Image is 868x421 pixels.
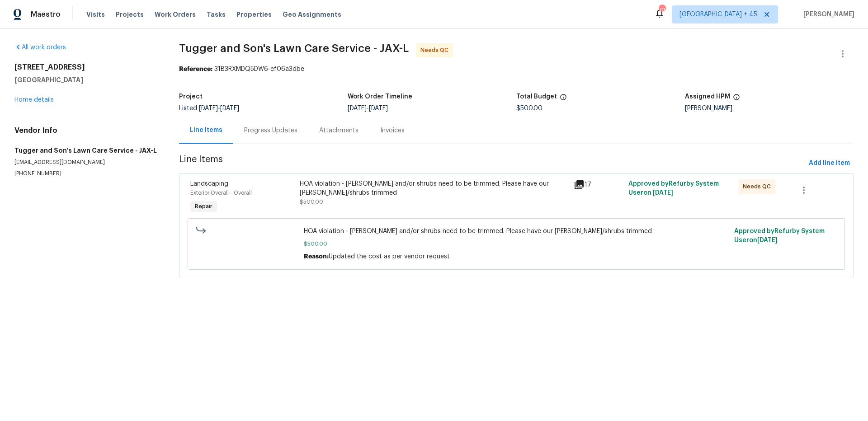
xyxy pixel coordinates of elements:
[369,105,388,112] span: [DATE]
[199,105,218,112] span: [DATE]
[679,10,757,19] span: [GEOGRAPHIC_DATA] + 45
[319,126,359,135] div: Attachments
[244,126,297,135] div: Progress Updates
[179,66,212,72] b: Reference:
[14,126,157,135] h4: Vendor Info
[155,10,196,19] span: Work Orders
[220,105,239,112] span: [DATE]
[659,5,665,14] div: 709
[179,155,805,172] span: Line Items
[348,105,388,112] span: -
[86,10,105,19] span: Visits
[190,126,222,135] div: Line Items
[191,202,216,211] span: Repair
[516,105,542,112] span: $500.00
[733,94,740,105] span: The hpm assigned to this work order.
[190,181,228,187] span: Landscaping
[809,158,850,169] span: Add line item
[628,181,719,196] span: Approved by Refurby System User on
[300,179,568,197] div: HOA violation - [PERSON_NAME] and/or shrubs need to be trimmed. Please have our [PERSON_NAME]/shr...
[14,75,157,84] h5: [GEOGRAPHIC_DATA]
[516,94,557,100] h5: Total Budget
[380,126,405,135] div: Invoices
[199,105,239,112] span: -
[179,43,409,54] span: Tugger and Son's Lawn Care Service - JAX-L
[685,105,854,112] div: [PERSON_NAME]
[560,94,567,105] span: The total cost of line items that have been proposed by Opendoor. This sum includes line items th...
[300,199,323,205] span: $500.00
[757,237,778,243] span: [DATE]
[734,228,825,243] span: Approved by Refurby System User on
[179,105,239,112] span: Listed
[805,155,854,172] button: Add line item
[743,182,774,191] span: Needs QC
[800,10,854,19] span: [PERSON_NAME]
[179,65,854,74] div: 31B3RXMDQ5DW6-ef06a3dbe
[14,146,157,155] h5: Tugger and Son's Lawn Care Service - JAX-L
[190,190,252,196] span: Exterior Overall - Overall
[14,170,157,178] p: [PHONE_NUMBER]
[116,10,144,19] span: Projects
[31,10,61,19] span: Maestro
[14,63,157,72] h2: [STREET_ADDRESS]
[574,179,623,190] div: 17
[304,253,329,260] span: Reason:
[236,10,272,19] span: Properties
[304,227,729,236] span: HOA violation - [PERSON_NAME] and/or shrubs need to be trimmed. Please have our [PERSON_NAME]/shr...
[283,10,341,19] span: Geo Assignments
[14,97,54,103] a: Home details
[207,11,226,18] span: Tasks
[329,253,450,260] span: Updated the cost as per vendor request
[348,105,367,112] span: [DATE]
[179,94,203,100] h5: Project
[348,94,412,100] h5: Work Order Timeline
[304,239,729,248] span: $500.00
[653,190,673,196] span: [DATE]
[685,94,730,100] h5: Assigned HPM
[420,46,452,55] span: Needs QC
[14,159,157,166] p: [EMAIL_ADDRESS][DOMAIN_NAME]
[14,44,66,51] a: All work orders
